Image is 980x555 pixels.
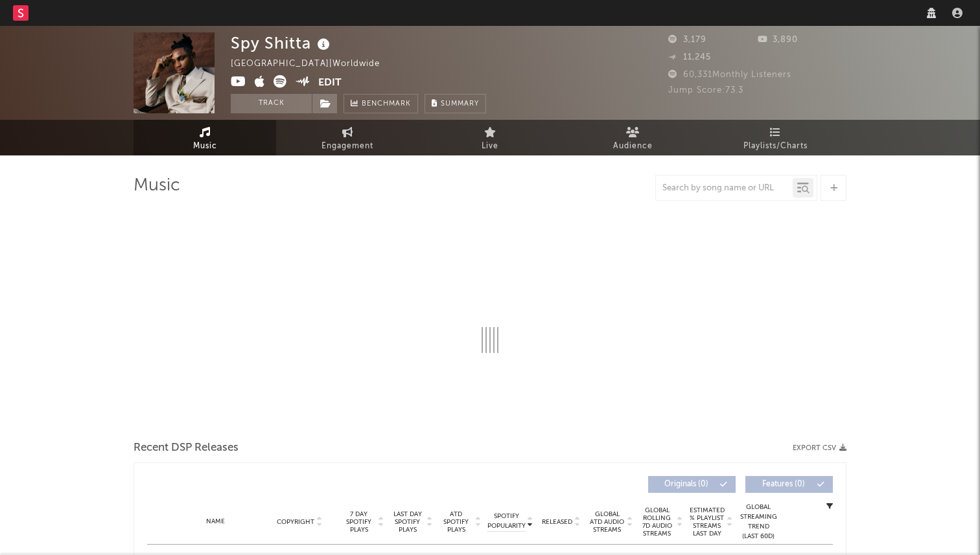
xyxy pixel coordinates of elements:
[668,53,711,62] span: 11,245
[134,120,276,155] a: Music
[639,506,675,538] span: Global Rolling 7D Audio Streams
[758,36,798,44] span: 3,890
[482,139,498,154] span: Live
[342,510,376,534] span: 7 Day Spotify Plays
[344,94,418,113] a: Benchmark
[277,518,314,526] span: Copyright
[321,139,373,154] span: Engagement
[193,139,217,154] span: Music
[441,100,479,108] span: Summary
[542,518,572,526] span: Released
[173,517,258,527] div: Name
[390,510,425,534] span: Last Day Spotify Plays
[657,481,716,488] span: Originals ( 0 )
[561,120,704,155] a: Audience
[362,96,411,112] span: Benchmark
[589,510,625,534] span: Global ATD Audio Streams
[134,440,239,456] span: Recent DSP Releases
[668,86,743,95] span: Jump Score: 73.3
[487,512,526,531] span: Spotify Popularity
[656,183,793,194] input: Search by song name or URL
[318,75,342,91] button: Edit
[793,444,846,452] button: Export CSV
[743,139,808,154] span: Playlists/Charts
[231,56,395,72] div: [GEOGRAPHIC_DATA] | Worldwide
[689,506,725,538] span: Estimated % Playlist Streams Last Day
[439,510,473,534] span: ATD Spotify Plays
[613,139,653,154] span: Audience
[704,120,846,155] a: Playlists/Charts
[419,120,561,155] a: Live
[276,120,419,155] a: Engagement
[648,476,736,493] button: Originals(0)
[754,481,813,488] span: Features ( 0 )
[739,503,778,541] div: Global Streaming Trend (Last 60D)
[668,36,706,44] span: 3,179
[231,32,333,54] div: Spy Shitta
[425,94,486,113] button: Summary
[231,94,312,113] button: Track
[668,71,791,79] span: 60,331 Monthly Listeners
[745,476,833,493] button: Features(0)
